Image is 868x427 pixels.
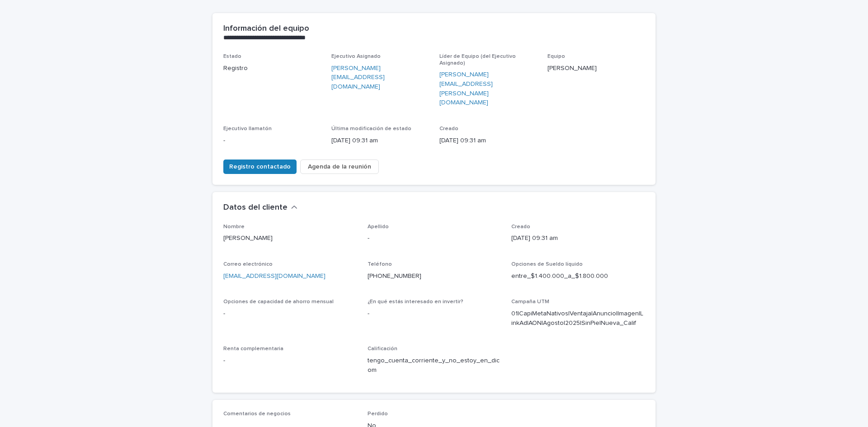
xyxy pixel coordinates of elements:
font: Perdido [368,411,388,417]
font: Comentarios de negocios [223,411,291,417]
font: Última modificación de estado [331,126,411,131]
font: Campaña UTM [511,299,549,305]
font: Estado [223,54,241,59]
font: [DATE] 09:31 am [331,137,378,144]
font: Ejecutivo llamatón [223,126,272,131]
font: Teléfono [368,262,392,267]
font: Creado [439,126,458,131]
font: Nombre [223,224,245,230]
button: Agenda de la reunión [300,160,379,174]
font: - [368,310,369,317]
font: 01|CapiMetaNativos|Ventaja|Anuncio|Imagen|LinkAd|AON|Agosto|2025|SinPie|Nueva_Calif [511,310,643,326]
font: Líder de Equipo (del Ejecutivo Asignado) [439,54,516,66]
font: Opciones de Sueldo líquido [511,262,583,267]
font: Agenda de la reunión [308,164,371,170]
font: Registro contactado [229,164,291,170]
a: [PHONE_NUMBER] [368,273,421,279]
font: - [223,310,225,317]
a: [PERSON_NAME][EMAIL_ADDRESS][PERSON_NAME][DOMAIN_NAME] [439,70,537,108]
font: ¿En qué estás interesado en invertir? [368,299,463,305]
font: Calificación [368,346,397,352]
font: Opciones de capacidad de ahorro mensual [223,299,334,305]
font: - [223,357,225,364]
font: Renta complementaria [223,346,283,352]
font: Información del equipo [223,24,309,33]
a: [PERSON_NAME][EMAIL_ADDRESS][DOMAIN_NAME] [331,64,429,92]
font: Apellido [368,224,389,230]
font: [DATE] 09:31 am [439,137,486,144]
font: tengo_cuenta_corriente_y_no_estoy_en_dicom [368,357,500,373]
button: Datos del cliente [223,203,297,213]
button: Registro contactado [223,160,297,174]
font: Datos del cliente [223,203,288,211]
font: [PERSON_NAME] [223,235,273,241]
font: - [368,235,369,241]
font: Correo electrónico [223,262,273,267]
font: Registro [223,65,248,71]
a: [EMAIL_ADDRESS][DOMAIN_NAME] [223,273,325,279]
font: Creado [511,224,530,230]
font: [PERSON_NAME] [547,65,597,71]
font: Equipo [547,54,565,59]
font: [DATE] 09:31 am [511,235,558,241]
font: [PERSON_NAME][EMAIL_ADDRESS][PERSON_NAME][DOMAIN_NAME] [439,71,493,106]
font: - [223,137,225,144]
font: entre_$1.400.000_a_$1.800.000 [511,273,608,279]
font: [PERSON_NAME][EMAIL_ADDRESS][DOMAIN_NAME] [331,65,385,90]
font: Ejecutivo Asignado [331,54,381,59]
